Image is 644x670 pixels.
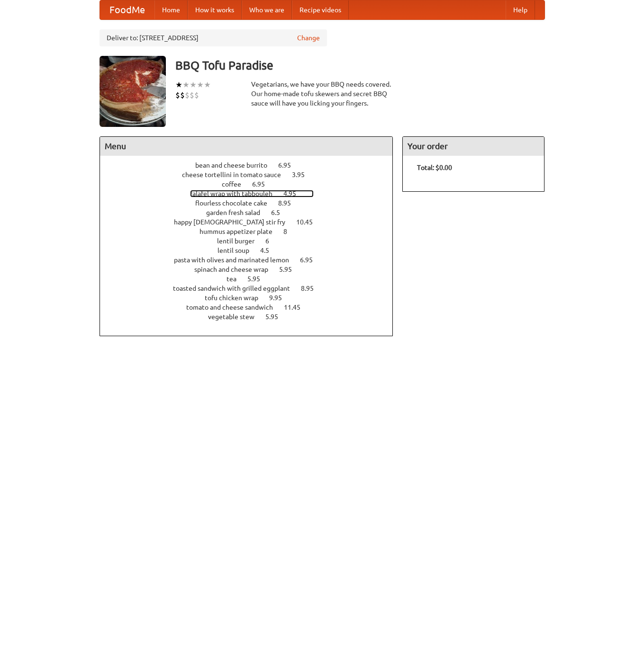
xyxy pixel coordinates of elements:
span: happy [DEMOGRAPHIC_DATA] stir fry [174,218,295,226]
span: 8.95 [278,199,300,207]
a: Who we are [242,0,292,19]
a: falafel wrap with tabbouleh 4.95 [190,190,314,197]
li: $ [185,90,190,100]
span: lentil burger [217,237,264,245]
a: How it works [188,0,242,19]
span: garden fresh salad [206,209,270,216]
span: 4.95 [283,190,306,197]
span: 5.95 [279,266,301,273]
span: vegetable stew [208,313,264,321]
a: tea 5.95 [227,275,278,283]
div: Vegetarians, we have your BBQ needs covered. Our home-made tofu skewers and secret BBQ sauce will... [251,80,393,108]
span: 3.95 [292,171,314,179]
h4: Your order [403,137,544,156]
span: toasted sandwich with grilled eggplant [173,285,299,292]
span: 5.95 [247,275,270,283]
span: 5.95 [265,313,288,321]
span: tofu chicken wrap [205,294,268,302]
li: $ [180,90,185,100]
a: Home [154,0,188,19]
a: flourless chocolate cake 8.95 [195,199,308,207]
a: toasted sandwich with grilled eggplant 8.95 [173,285,331,292]
a: Recipe videos [292,0,349,19]
a: lentil burger 6 [217,237,287,245]
span: pasta with olives and marinated lemon [174,256,299,264]
a: spinach and cheese wrap 5.95 [194,266,309,273]
a: lentil soup 4.5 [218,247,287,254]
span: spinach and cheese wrap [194,266,278,273]
li: $ [175,90,180,100]
span: tomato and cheese sandwich [186,304,282,311]
li: $ [194,90,199,100]
span: 11.45 [284,304,310,311]
span: 8 [283,228,297,235]
a: tofu chicken wrap 9.95 [205,294,299,302]
img: angular.jpg [100,56,166,127]
span: 9.95 [269,294,291,302]
span: flourless chocolate cake [195,199,277,207]
span: tea [227,275,246,283]
span: 6.95 [278,161,300,169]
a: cheese tortellini in tomato sauce 3.95 [182,171,322,179]
a: bean and cheese burrito 6.95 [195,161,308,169]
b: Total: $0.00 [417,164,452,171]
span: falafel wrap with tabbouleh [190,190,282,197]
span: bean and cheese burrito [195,161,277,169]
span: 6 [265,237,279,245]
span: coffee [222,180,251,188]
li: ★ [197,80,204,90]
li: ★ [182,80,190,90]
span: 10.45 [296,218,322,226]
span: 4.5 [260,247,279,254]
a: Change [297,33,320,43]
li: ★ [204,80,211,90]
h3: BBQ Tofu Paradise [175,56,545,75]
div: Deliver to: [STREET_ADDRESS] [100,29,327,46]
a: vegetable stew 5.95 [208,313,296,321]
li: $ [190,90,194,100]
a: hummus appetizer plate 8 [200,228,305,235]
a: pasta with olives and marinated lemon 6.95 [174,256,330,264]
h4: Menu [100,137,393,156]
a: garden fresh salad 6.5 [206,209,298,216]
span: 6.95 [252,180,274,188]
span: 6.5 [271,209,290,216]
li: ★ [190,80,197,90]
li: ★ [175,80,182,90]
a: Help [506,0,535,19]
span: hummus appetizer plate [200,228,282,235]
a: coffee 6.95 [222,180,282,188]
span: 8.95 [301,285,323,292]
a: tomato and cheese sandwich 11.45 [186,304,318,311]
a: happy [DEMOGRAPHIC_DATA] stir fry 10.45 [174,218,330,226]
span: cheese tortellini in tomato sauce [182,171,290,179]
span: 6.95 [300,256,322,264]
span: lentil soup [218,247,259,254]
a: FoodMe [100,0,154,19]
